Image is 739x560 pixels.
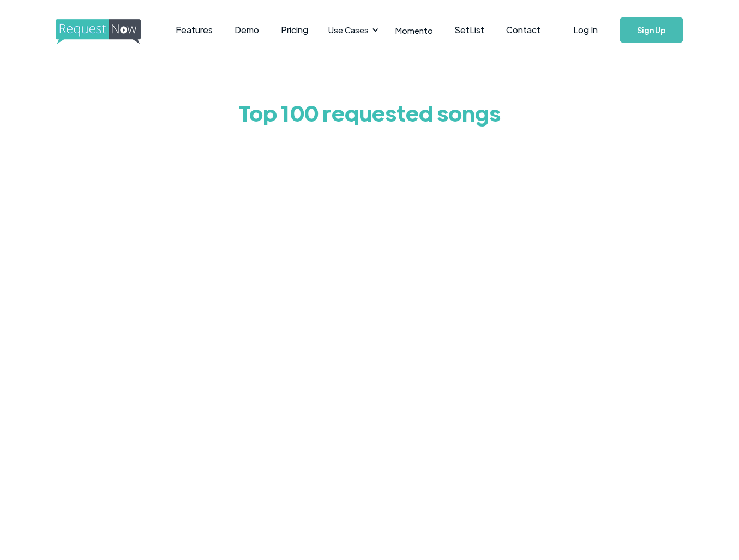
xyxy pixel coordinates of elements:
h1: Top 100 requested songs [113,91,626,134]
div: Use Cases [322,13,382,47]
a: home [56,19,137,41]
a: Pricing [270,13,319,47]
a: Contact [495,13,551,47]
a: SetList [444,13,495,47]
a: Momento [384,14,444,46]
a: Features [165,13,224,47]
img: requestnow logo [56,19,161,44]
a: Demo [224,13,270,47]
a: Log In [562,11,609,49]
a: Sign Up [620,17,683,43]
div: Use Cases [328,24,369,36]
